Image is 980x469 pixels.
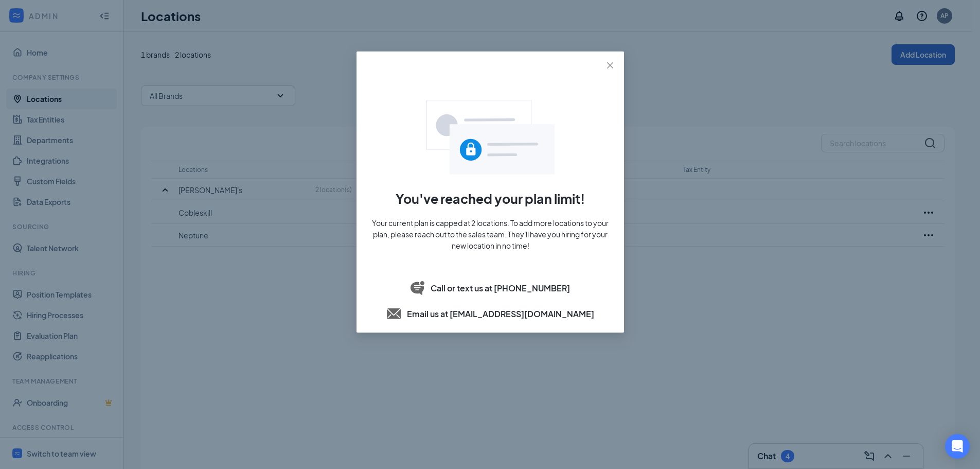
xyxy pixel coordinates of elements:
div: Open Intercom Messenger [945,434,970,459]
span: You've reached your plan limit! [396,189,585,209]
span: close [606,61,614,70]
span: Your current plan is capped at 2 locations. To add more locations to your plan, please reach out ... [369,217,612,251]
span: Email us at [EMAIL_ADDRESS][DOMAIN_NAME] [406,307,594,320]
span: Call or text us at [PHONE_NUMBER] [431,282,570,294]
button: Close [596,51,624,79]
